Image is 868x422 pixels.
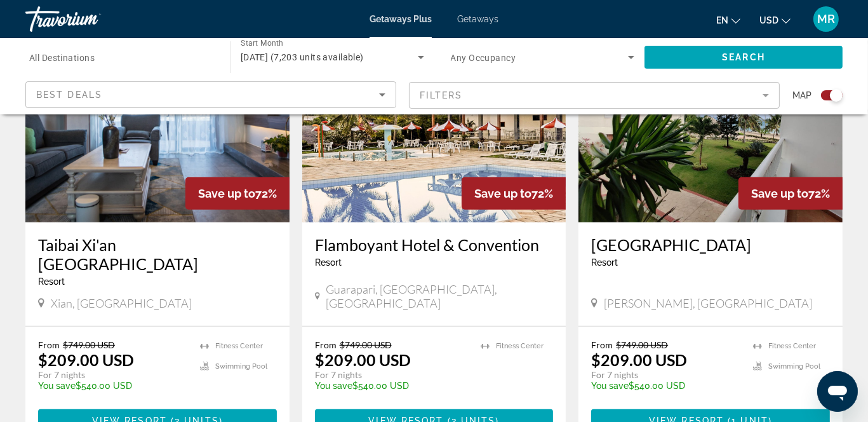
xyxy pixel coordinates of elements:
span: Guarapari, [GEOGRAPHIC_DATA], [GEOGRAPHIC_DATA] [326,282,554,310]
p: $540.00 USD [38,381,187,391]
button: Filter [409,81,780,109]
span: You save [591,381,629,391]
p: $209.00 USD [591,350,687,369]
span: Xian, [GEOGRAPHIC_DATA] [51,296,192,310]
span: $749.00 USD [340,339,392,350]
a: Getaways Plus [370,14,432,24]
mat-select: Sort by [36,87,385,102]
span: Swimming Pool [768,362,820,371]
span: From [315,339,337,350]
a: Getaways [457,14,498,24]
span: You save [38,381,76,391]
span: All Destinations [29,53,95,63]
p: $209.00 USD [38,350,134,369]
span: Save up to [751,187,808,200]
span: Save up to [474,187,531,200]
span: Fitness Center [768,342,816,350]
span: en [716,15,728,25]
img: DQ79E01X.jpg [302,19,566,222]
p: $209.00 USD [315,350,411,369]
p: For 7 nights [591,369,740,381]
span: Resort [38,276,65,287]
span: From [591,339,613,350]
span: From [38,339,60,350]
span: Resort [315,257,342,268]
a: Flamboyant Hotel & Convention [315,235,554,254]
span: USD [759,15,778,25]
span: MR [817,13,835,25]
span: Save up to [198,187,255,200]
span: $749.00 USD [63,339,115,350]
img: DR29I01X.jpg [25,19,290,222]
span: Best Deals [36,90,102,100]
div: 72% [462,177,566,210]
span: Swimming Pool [215,362,267,371]
p: $540.00 USD [315,381,469,391]
a: Taibai Xi'an [GEOGRAPHIC_DATA] [38,235,277,273]
p: For 7 nights [38,369,187,381]
div: 72% [738,177,843,210]
a: [GEOGRAPHIC_DATA] [591,235,830,254]
button: Change currency [759,11,791,29]
span: [PERSON_NAME], [GEOGRAPHIC_DATA] [604,296,812,310]
img: 3930E01X.jpg [578,19,843,222]
p: $540.00 USD [591,381,740,391]
p: For 7 nights [315,369,469,381]
span: Fitness Center [496,342,544,350]
div: 72% [185,177,290,210]
button: User Menu [810,6,843,32]
span: Search [722,52,765,62]
span: [DATE] (7,203 units available) [241,52,364,62]
span: Start Month [241,39,283,48]
span: Map [792,86,811,104]
span: $749.00 USD [616,339,668,350]
a: Travorium [25,3,152,36]
button: Search [644,46,843,69]
iframe: Button to launch messaging window [817,371,858,412]
span: Fitness Center [215,342,263,350]
span: Any Occupancy [451,53,516,63]
span: You save [315,381,352,391]
button: Change language [716,11,740,29]
span: Resort [591,257,618,268]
